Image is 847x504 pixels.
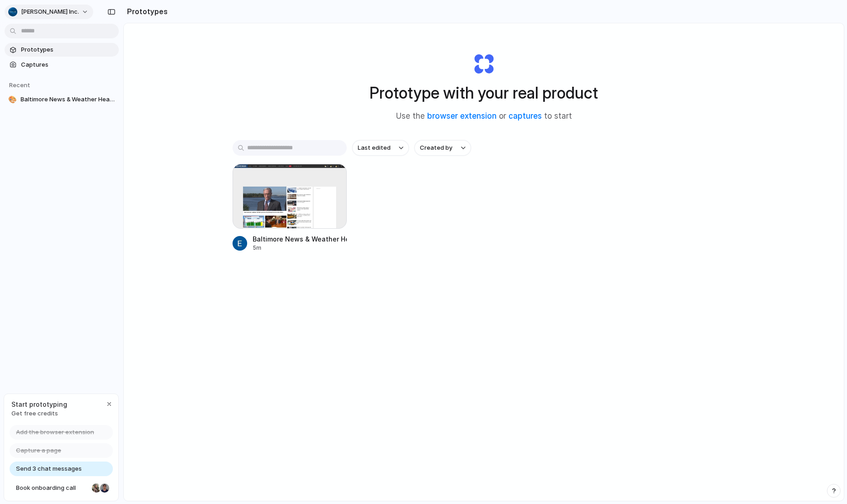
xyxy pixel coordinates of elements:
[21,95,115,104] span: Baltimore News & Weather Header Update
[123,6,168,17] h2: Prototypes
[99,483,110,493] div: Christian Iacullo
[5,43,119,57] a: Prototypes
[352,140,409,156] button: Last edited
[420,143,452,152] span: Created by
[358,143,391,152] span: Last edited
[5,5,93,19] button: [PERSON_NAME] Inc.
[21,45,115,54] span: Prototypes
[253,234,347,244] div: Baltimore News & Weather Header Update
[11,409,67,418] span: Get free credits
[5,93,119,106] a: 🎨Baltimore News & Weather Header Update
[16,446,61,455] span: Capture a page
[233,164,347,252] a: Baltimore News & Weather Header UpdateBaltimore News & Weather Header Update5m
[414,140,471,156] button: Created by
[508,111,542,121] a: captures
[91,483,102,493] div: Nicole Kubica
[8,95,17,104] div: 🎨
[16,428,94,437] span: Add the browser extension
[11,399,67,409] span: Start prototyping
[16,483,88,493] span: Book onboarding call
[396,110,572,122] span: Use the or to start
[21,60,115,69] span: Captures
[427,111,497,121] a: browser extension
[253,244,347,252] div: 5m
[21,7,79,16] span: [PERSON_NAME] Inc.
[370,81,598,105] h1: Prototype with your real product
[10,481,113,495] a: Book onboarding call
[9,81,30,89] span: Recent
[5,58,119,72] a: Captures
[16,464,82,473] span: Send 3 chat messages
